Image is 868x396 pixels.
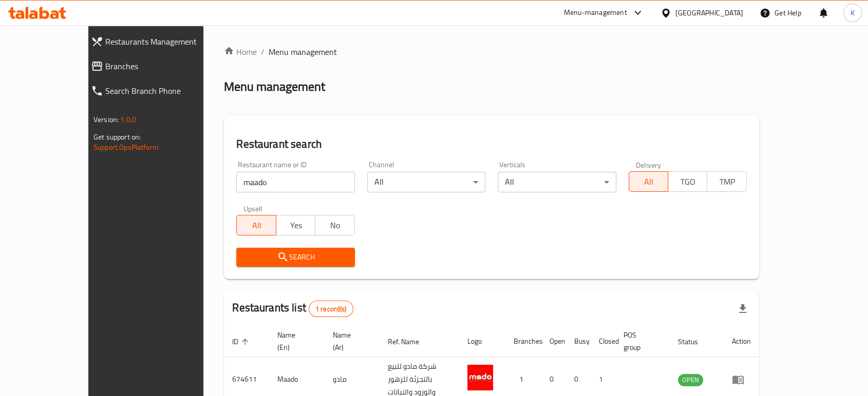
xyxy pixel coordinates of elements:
div: [GEOGRAPHIC_DATA] [675,7,743,18]
button: Yes [276,215,315,235]
span: Restaurants Management [105,35,225,48]
li: / [261,46,265,58]
span: Version: [93,113,119,126]
div: Menu [732,373,751,386]
span: Yes [280,218,311,233]
span: ID [232,335,252,348]
div: Export file [730,296,755,321]
th: Action [724,326,759,357]
nav: breadcrumb [224,46,759,58]
th: Branches [505,326,541,357]
a: Branches [83,54,233,78]
th: Logo [459,326,505,357]
a: Search Branch Phone [83,78,233,103]
a: Restaurants Management [83,29,233,54]
div: All [367,172,485,192]
span: 1.0.0 [120,113,136,126]
label: Delivery [636,161,662,168]
span: All [633,174,664,189]
h2: Restaurant search [236,136,747,152]
span: Branches [105,60,225,72]
button: Search [236,248,354,267]
button: TMP [707,171,746,192]
input: Search for restaurant name or ID.. [236,172,354,192]
span: TGO [672,174,703,189]
span: Get support on: [93,130,141,144]
span: No [319,218,350,233]
th: Busy [566,326,591,357]
th: Open [541,326,566,357]
div: Menu-management [564,7,627,19]
button: No [315,215,354,235]
span: POS group [624,329,657,353]
a: Support.OpsPlatform [93,141,159,154]
div: Total records count [309,301,353,317]
div: OPEN [678,374,703,386]
span: TMP [711,174,742,189]
button: All [629,171,668,192]
img: Maado [467,365,493,390]
span: Search [244,251,346,264]
span: All [241,218,272,233]
span: 1 record(s) [309,304,353,314]
th: Closed [591,326,615,357]
span: Status [678,335,711,348]
span: K [851,7,855,18]
button: All [236,215,276,235]
span: Name (En) [277,329,312,353]
a: Home [224,46,257,58]
span: OPEN [678,374,703,386]
h2: Restaurants list [232,300,353,317]
h2: Menu management [224,78,325,95]
span: Menu management [269,46,337,58]
div: All [498,172,616,192]
span: Ref. Name [388,335,432,348]
label: Upsell [243,205,262,212]
span: Search Branch Phone [105,85,225,97]
button: TGO [668,171,707,192]
span: Name (Ar) [333,329,367,353]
